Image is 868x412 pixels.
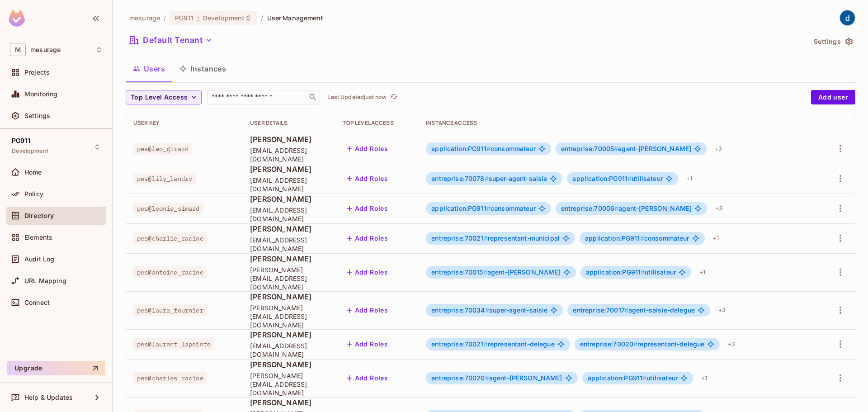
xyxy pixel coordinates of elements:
[250,371,329,397] span: [PERSON_NAME][EMAIL_ADDRESS][DOMAIN_NAME]
[561,145,691,152] span: agent-[PERSON_NAME]
[633,340,637,348] span: #
[12,147,48,155] span: Development
[683,171,696,186] div: + 1
[343,337,392,351] button: Add Roles
[580,341,705,348] span: representant-delegue
[133,338,214,350] span: pes@laurent_lapointe
[624,306,628,314] span: #
[485,306,489,314] span: #
[343,265,392,279] button: Add Roles
[585,235,689,242] span: consommateur
[24,277,66,284] span: URL Mapping
[431,307,547,314] span: super-agent-saisie
[572,175,662,182] span: utilisateur
[387,92,399,103] span: Click to refresh data
[343,142,392,156] button: Add Roles
[250,119,329,127] div: User Details
[640,234,644,242] span: #
[126,33,216,47] button: Default Tenant
[585,234,644,242] span: application:PG911
[164,14,166,22] li: /
[627,175,632,182] span: #
[250,341,329,359] span: [EMAIL_ADDRESS][DOMAIN_NAME]
[126,90,202,104] button: Top Level Access
[431,268,487,276] span: entreprise:70015
[431,269,560,276] span: agent-[PERSON_NAME]
[586,268,645,276] span: application:PG911
[250,398,329,407] span: [PERSON_NAME]
[431,374,562,382] span: agent-[PERSON_NAME]
[810,34,855,49] button: Settings
[431,341,555,348] span: representant-delegue
[7,361,105,375] button: Upgrade
[197,14,200,22] span: :
[561,204,619,212] span: entreprise:70006
[426,119,812,127] div: Instance Access
[24,69,50,76] span: Projects
[24,256,54,263] span: Audit Log
[431,145,491,152] span: application:PG911
[388,92,399,103] button: refresh
[431,175,489,182] span: entreprise:70078
[250,254,329,264] span: [PERSON_NAME]
[133,372,207,384] span: pes@charles_racine
[431,205,536,212] span: consommateur
[250,303,329,329] span: [PERSON_NAME][EMAIL_ADDRESS][DOMAIN_NAME]
[696,265,709,279] div: + 1
[840,10,855,25] img: dev 911gcl
[431,235,560,242] span: representant-municipal
[30,46,61,53] span: Workspace: mesurage
[561,145,618,152] span: entreprise:70005
[724,337,739,351] div: + 3
[9,10,25,27] img: SReyMgAAAABJRU5ErkJggg==
[250,134,329,144] span: [PERSON_NAME]
[343,171,392,186] button: Add Roles
[133,304,207,316] span: pes@laura_fournier
[561,205,692,212] span: agent-[PERSON_NAME]
[250,206,329,223] span: [EMAIL_ADDRESS][DOMAIN_NAME]
[698,371,711,385] div: + 1
[343,303,392,317] button: Add Roles
[486,145,491,152] span: #
[343,201,392,216] button: Add Roles
[642,374,646,382] span: #
[12,137,30,144] span: PG911
[24,394,73,401] span: Help & Updates
[250,146,329,163] span: [EMAIL_ADDRESS][DOMAIN_NAME]
[133,266,207,278] span: pes@antoine_racine
[573,307,695,314] span: agent-saisie-delegue
[343,119,412,127] div: Top Level Access
[811,90,855,104] button: Add user
[133,232,207,244] span: pes@charlie_racine
[485,374,489,382] span: #
[431,340,488,348] span: entreprise:70021
[267,14,324,22] span: User Management
[250,265,329,291] span: [PERSON_NAME][EMAIL_ADDRESS][DOMAIN_NAME]
[175,14,193,22] span: PG911
[715,303,729,317] div: + 3
[614,145,618,152] span: #
[133,119,236,127] div: User Key
[250,224,329,234] span: [PERSON_NAME]
[24,212,54,219] span: Directory
[126,57,172,80] button: Users
[431,306,489,314] span: entreprise:70034
[586,269,676,276] span: utilisateur
[24,234,52,241] span: Elements
[133,143,192,155] span: pes@leo_girard
[343,231,392,246] button: Add Roles
[250,330,329,340] span: [PERSON_NAME]
[129,14,160,22] span: the active workspace
[24,90,58,98] span: Monitoring
[390,93,398,102] span: refresh
[261,14,263,22] li: /
[431,374,489,382] span: entreprise:70020
[172,57,233,80] button: Instances
[641,268,645,276] span: #
[573,306,628,314] span: entreprise:70017
[485,175,489,182] span: #
[250,194,329,204] span: [PERSON_NAME]
[580,340,638,348] span: entreprise:70020
[484,234,488,242] span: #
[250,292,329,302] span: [PERSON_NAME]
